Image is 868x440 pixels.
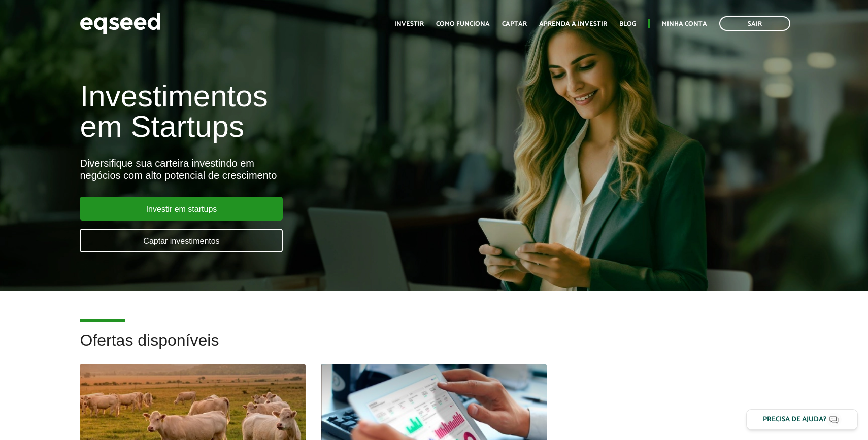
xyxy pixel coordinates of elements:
[662,21,707,27] a: Minha conta
[436,21,490,27] a: Como funciona
[719,16,790,31] a: Sair
[394,21,424,27] a: Investir
[80,10,161,37] img: EqSeed
[619,21,636,27] a: Blog
[80,197,283,221] a: Investir em startups
[80,81,498,142] h1: Investimentos em Startups
[80,332,788,364] h2: Ofertas disponíveis
[80,157,498,181] div: Diversifique sua carteira investindo em negócios com alto potencial de crescimento
[502,21,527,27] a: Captar
[539,21,607,27] a: Aprenda a investir
[80,229,283,252] a: Captar investimentos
